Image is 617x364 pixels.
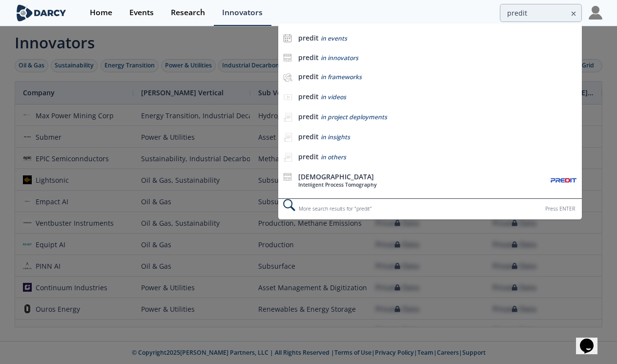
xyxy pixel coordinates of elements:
b: predit [298,92,319,101]
div: Research [171,9,205,17]
div: [DEMOGRAPHIC_DATA] [298,172,545,181]
span: in events [321,34,347,43]
span: in videos [321,93,346,101]
span: in project deployments [321,113,387,121]
div: Home [90,9,112,17]
div: More search results for " predit " [278,198,582,219]
b: predit [298,72,319,81]
img: icon [283,172,292,181]
div: Innovators [222,9,263,17]
img: logo-wide.svg [15,4,68,21]
b: predit [298,112,319,121]
b: predit [298,152,319,161]
div: Intelligent Process Tomography [298,181,545,188]
img: icon [283,53,292,62]
div: Events [129,9,154,17]
iframe: chat widget [576,325,607,354]
b: predit [298,132,319,141]
span: in insights [321,133,350,141]
img: icon [283,34,292,43]
span: in others [321,153,346,161]
span: in innovators [321,54,358,62]
span: in frameworks [321,73,362,81]
img: Profile [589,6,602,20]
input: Advanced Search [500,4,582,22]
img: PREDIT [550,177,577,183]
b: predit [298,53,319,62]
div: Press ENTER [545,204,575,214]
b: predit [298,33,319,43]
